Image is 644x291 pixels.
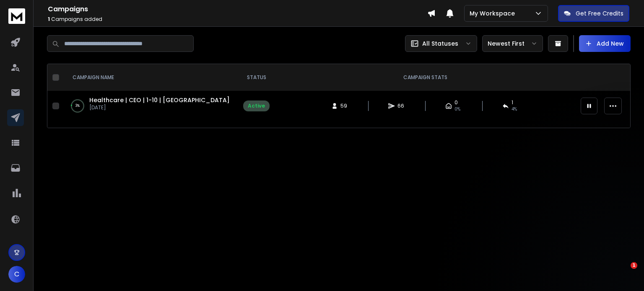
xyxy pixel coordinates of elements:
[454,99,458,106] span: 0
[238,64,275,91] th: STATUS
[48,4,427,14] h1: Campaigns
[89,96,230,104] a: Healthcare | CEO | 1-10 | [GEOGRAPHIC_DATA]
[613,262,634,282] iframe: Intercom live chat
[579,35,631,52] button: Add New
[470,9,518,18] p: My Workspace
[62,64,238,91] th: CAMPAIGN NAME
[482,35,543,52] button: Newest First
[48,15,50,23] span: 1
[454,106,460,113] span: 0%
[631,262,637,269] span: 1
[397,103,406,109] span: 66
[8,8,25,24] img: logo
[558,5,629,22] button: Get Free Credits
[512,99,513,106] span: 1
[248,103,265,109] div: Active
[48,16,427,23] p: Campaigns added
[62,91,238,121] td: 3%Healthcare | CEO | 1-10 | [GEOGRAPHIC_DATA][DATE]
[576,9,623,18] p: Get Free Credits
[8,266,25,283] button: C
[75,102,80,110] p: 3 %
[340,103,349,109] span: 59
[275,64,576,91] th: CAMPAIGN STATS
[512,106,517,113] span: 4 %
[89,104,230,111] p: [DATE]
[422,39,458,48] p: All Statuses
